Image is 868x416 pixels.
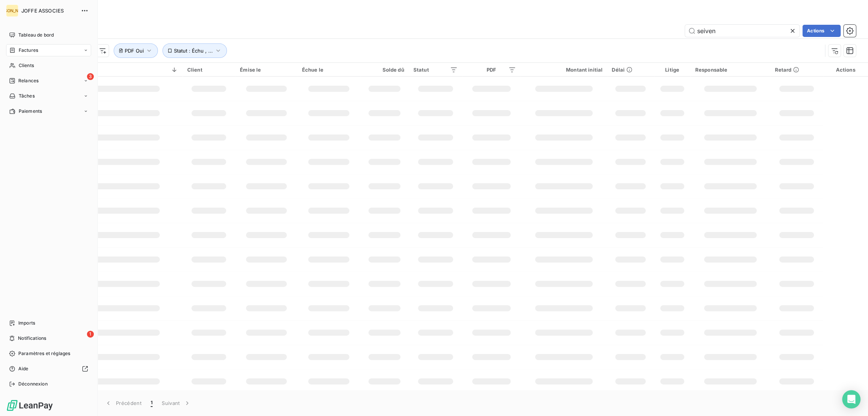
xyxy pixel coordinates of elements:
span: JOFFE ASSOCIES [21,8,76,14]
span: Factures [19,47,38,54]
button: PDF Oui [114,43,158,58]
button: 1 [146,395,157,411]
div: Émise le [240,67,293,73]
input: Rechercher [685,25,799,37]
span: Statut : Échu , ... [174,48,213,54]
div: Client [187,67,231,73]
div: Litige [659,67,686,73]
div: Open Intercom Messenger [842,390,860,408]
button: Statut : Échu , ... [162,43,227,58]
div: Délai [612,67,649,73]
a: Aide [6,363,91,375]
span: Tâches [19,93,35,99]
button: Suivant [157,395,196,411]
span: Imports [18,320,35,326]
div: Retard [775,67,818,73]
img: Logo LeanPay [6,399,53,411]
span: Notifications [18,335,46,342]
button: Actions [802,25,841,37]
div: Actions [828,67,863,73]
span: Clients [19,62,34,69]
span: 1 [87,331,94,338]
span: Déconnexion [18,381,48,387]
span: Paiements [19,108,42,115]
div: Solde dû [365,67,404,73]
div: Montant initial [525,67,603,73]
span: Tableau de bord [18,32,54,38]
span: Aide [18,365,29,372]
div: Responsable [695,67,765,73]
span: Relances [18,77,39,84]
div: [PERSON_NAME] [6,5,18,17]
button: Précédent [100,395,146,411]
div: Statut [413,67,458,73]
div: PDF [467,67,516,73]
span: Paramètres et réglages [18,350,70,357]
span: 3 [87,73,94,80]
div: Échue le [302,67,355,73]
span: 1 [151,399,153,407]
span: PDF Oui [125,48,144,54]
